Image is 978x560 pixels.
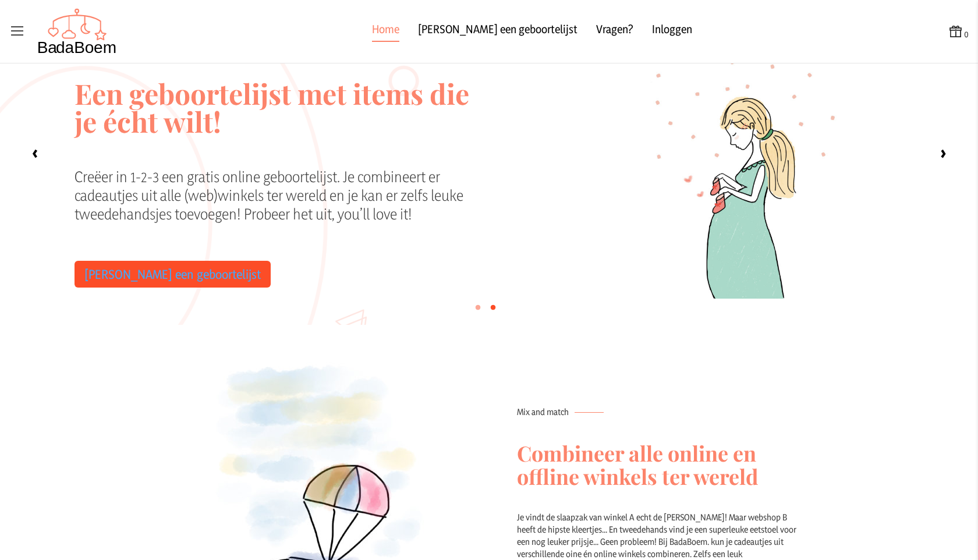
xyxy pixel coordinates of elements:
[37,8,117,55] img: Badaboem
[596,21,633,42] a: Vragen?
[75,47,491,168] h2: Een geboortelijst met items die je écht wilt!
[489,295,497,318] label: •
[372,21,399,42] a: Home
[474,295,482,318] label: •
[948,23,969,40] button: 0
[931,141,955,165] label: ›
[23,141,47,165] label: ‹
[75,168,491,261] div: Creëer in 1-2-3 een gratis online geboortelijst. Je combineert er cadeautjes uit alle (web)winkel...
[652,21,692,42] a: Inloggen
[517,406,796,418] p: Mix and match
[517,418,796,511] h2: Combineer alle online en offline winkels ter wereld
[75,261,271,288] a: [PERSON_NAME] een geboortelijst
[418,21,577,42] a: [PERSON_NAME] een geboortelijst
